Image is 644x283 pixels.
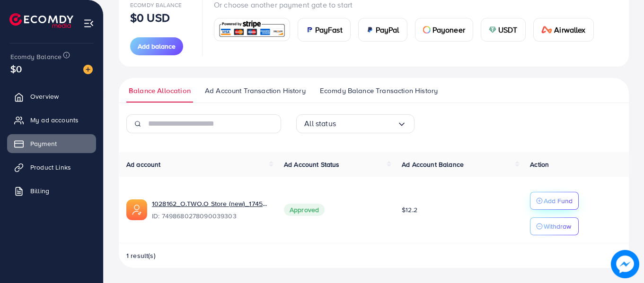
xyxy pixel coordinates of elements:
p: Withdraw [544,221,571,232]
span: $12.2 [402,205,417,214]
p: $0 USD [130,12,170,23]
span: Ad account [126,160,161,169]
img: image [83,65,93,74]
span: All status [304,116,336,131]
span: Balance Allocation [129,86,191,96]
a: 1028162_O.TWO.O Store (new)_1745922898267 [152,199,269,208]
a: card [214,18,290,41]
span: Billing [30,186,49,196]
p: Add Fund [544,195,573,206]
div: <span class='underline'>1028162_O.TWO.O Store (new)_1745922898267</span></br>7498680278090039303 [152,199,269,221]
span: Ecomdy Balance Transaction History [320,86,438,96]
a: cardAirwallex [533,18,594,42]
span: Payment [30,139,57,148]
span: Overview [30,92,59,101]
span: Approved [284,204,325,216]
a: cardPayFast [298,18,351,42]
span: PayFast [315,24,343,35]
a: Billing [7,181,96,200]
span: $0 [10,62,22,76]
span: Ad Account Transaction History [205,86,306,96]
span: 1 result(s) [126,251,156,260]
img: card [489,26,496,34]
div: Search for option [296,114,415,133]
span: Ad Account Balance [402,160,464,169]
span: Add balance [138,42,176,51]
span: PayPal [376,24,399,35]
span: ID: 7498680278090039303 [152,211,269,221]
span: Airwallex [554,24,585,35]
a: cardUSDT [481,18,526,42]
img: logo [9,13,73,28]
a: Overview [7,87,96,106]
img: card [366,26,374,34]
a: Payment [7,134,96,153]
span: Payoneer [432,24,465,35]
a: Product Links [7,158,96,177]
span: USDT [498,24,518,35]
img: card [541,26,553,34]
span: My ad accounts [30,115,79,125]
button: Add Fund [530,192,579,210]
img: menu [83,18,94,29]
a: cardPayPal [358,18,407,42]
input: Search for option [336,116,397,131]
a: My ad accounts [7,111,96,129]
img: card [423,26,431,34]
span: Product Links [30,163,71,172]
a: cardPayoneer [415,18,473,42]
button: Add balance [130,37,183,55]
span: Ad Account Status [284,160,340,169]
img: card [306,26,313,34]
span: Action [530,160,549,169]
span: Ecomdy Balance [130,1,182,9]
img: card [217,19,287,40]
img: image [611,250,639,278]
img: ic-ads-acc.e4c84228.svg [126,199,147,220]
span: Ecomdy Balance [10,52,62,61]
button: Withdraw [530,217,579,235]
